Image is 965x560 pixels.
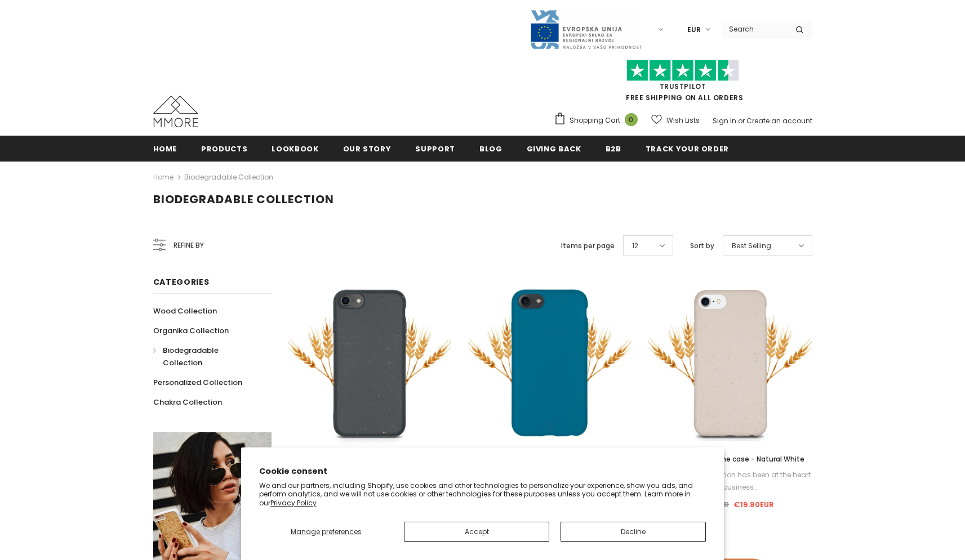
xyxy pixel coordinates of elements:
span: FREE SHIPPING ON ALL ORDERS [554,65,812,102]
span: Home [153,144,177,154]
a: Lookbook [272,136,318,161]
a: support [415,136,455,161]
span: Personalized Collection [153,377,242,388]
a: Privacy Policy [270,498,317,508]
span: €26.90EUR [687,499,729,510]
a: Track your order [646,136,729,161]
span: Best Selling [732,240,771,252]
a: Trustpilot [660,82,706,91]
span: Biodegradable phone case - Natural White [656,454,804,464]
a: Giving back [527,136,581,161]
p: We and our partners, including Shopify, use cookies and other technologies to personalize your ex... [259,481,706,508]
span: Giving back [527,144,581,154]
a: Wish Lists [651,110,700,130]
span: Manage preferences [291,527,362,536]
a: Products [201,136,247,161]
a: Biodegradable phone case - Natural White [648,453,812,465]
span: B2B [606,144,621,154]
span: Our Story [343,144,392,154]
input: Search Site [722,21,787,37]
div: Environmental protection has been at the heart of our business... [648,469,812,494]
span: 0 [625,113,638,126]
span: EUR [687,24,701,35]
span: Categories [153,276,210,288]
a: Home [153,136,177,161]
label: Items per page [561,240,615,252]
a: Our Story [343,136,392,161]
img: Javni Razpis [530,9,642,50]
a: B2B [606,136,621,161]
span: Refine by [174,239,204,252]
h2: Cookie consent [259,465,706,477]
img: Trust Pilot Stars [626,60,739,82]
span: Biodegradable Collection [153,191,334,207]
button: Decline [561,522,706,542]
button: Accept [404,522,549,542]
img: MMORE Cases [153,96,198,127]
a: Create an account [746,116,812,126]
a: Biodegradable Collection [153,341,259,373]
span: Chakra Collection [153,397,222,407]
span: Products [201,144,247,154]
label: Sort by [690,240,714,252]
a: Home [153,171,174,184]
span: or [738,116,745,126]
a: Chakra Collection [153,392,222,412]
span: Blog [479,144,502,154]
span: Wish Lists [666,115,700,126]
span: support [415,144,455,154]
a: Sign In [713,116,736,126]
span: €19.80EUR [733,499,774,510]
span: Track your order [646,144,729,154]
button: Manage preferences [259,522,393,542]
a: Shopping Cart 0 [554,112,643,129]
span: Organika Collection [153,325,229,336]
a: Javni Razpis [530,24,642,34]
span: Shopping Cart [570,115,620,126]
a: Organika Collection [153,321,229,341]
a: Wood Collection [153,301,217,321]
span: Lookbook [272,144,318,154]
span: Biodegradable Collection [163,345,219,368]
a: Personalized Collection [153,373,242,392]
a: Biodegradable Collection [184,172,273,182]
a: Blog [479,136,502,161]
span: Wood Collection [153,306,217,316]
span: 12 [632,240,638,252]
